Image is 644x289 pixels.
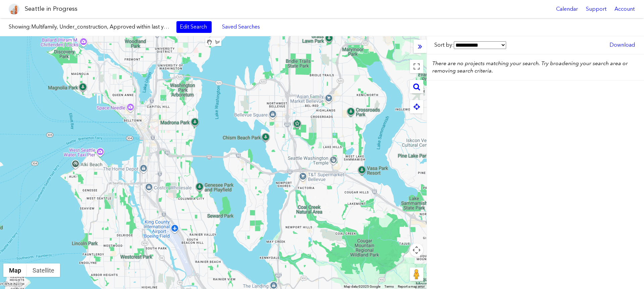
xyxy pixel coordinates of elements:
button: Toggle fullscreen view [410,60,423,73]
img: Google [2,280,24,289]
label: Showing: [9,23,170,31]
span: Map data ©2025 Google [344,285,380,288]
a: Terms [384,285,394,288]
a: Saved Searches [218,21,264,33]
button: Show satellite imagery [27,263,60,277]
span: Multifamily, Under_construction, Approved within last year, > 3 Stories, > 16 Units [31,23,226,30]
button: Map camera controls [410,243,423,257]
img: favicon-96x96.png [9,4,19,14]
h1: Seattle in Progress [25,5,77,13]
label: Sort by: [434,41,506,49]
select: Sort by: [454,41,506,49]
button: Draw a shape [213,38,221,46]
button: Stop drawing [205,38,213,46]
a: Report a map error [398,285,425,288]
a: Open this area in Google Maps (opens a new window) [2,280,24,289]
a: Download [606,39,638,51]
button: Show street map [3,263,27,277]
a: Edit Search [176,21,212,33]
button: Drag Pegman onto the map to open Street View [410,268,423,281]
